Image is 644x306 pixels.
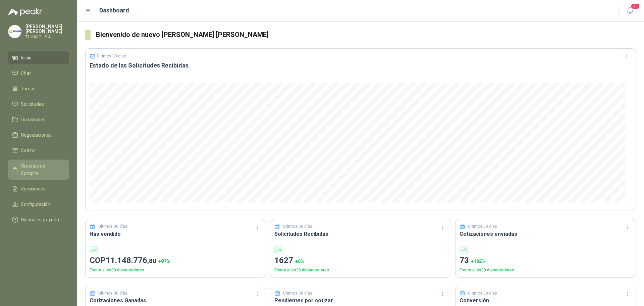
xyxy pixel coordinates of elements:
h3: Cotizaciones Ganadas [90,296,262,305]
a: Cotizar [8,144,69,157]
p: Frente a los 30 días anteriores [274,267,446,273]
p: Últimos 30 días [98,223,127,230]
span: Negociaciones [21,131,52,139]
p: Últimos 30 días [97,54,126,58]
a: Chat [8,67,69,80]
h3: Estado de las Solicitudes Recibidas [90,61,632,70]
h3: Pendientes por cotizar [274,296,446,305]
button: 20 [624,5,636,17]
p: Frente a los 30 días anteriores [90,267,262,273]
p: COP [90,254,262,267]
p: 73 [460,254,632,267]
img: Logo peakr [8,8,42,16]
a: Configuración [8,198,69,211]
span: ,80 [147,257,156,265]
a: Inicio [8,51,69,64]
span: Inicio [21,54,32,61]
span: Configuración [21,201,50,208]
h3: Has vendido [90,230,262,238]
p: [PERSON_NAME] [PERSON_NAME] [25,24,69,34]
p: Últimos 30 días [283,290,312,297]
h3: Conversión [460,296,632,305]
a: Licitaciones [8,113,69,126]
span: + 6 % [295,259,304,264]
a: Solicitudes [8,98,69,111]
p: Últimos 30 días [468,290,497,297]
span: 20 [631,3,640,9]
p: Frente a los 30 días anteriores [460,267,632,273]
span: + 97 % [158,259,170,264]
h1: Dashboard [99,6,129,15]
a: Tareas [8,82,69,95]
p: Últimos 30 días [468,223,497,230]
a: Órdenes de Compra [8,160,69,180]
span: + 192 % [471,259,485,264]
span: Órdenes de Compra [21,162,63,177]
span: Licitaciones [21,116,46,123]
p: Últimos 30 días [98,290,127,297]
p: Últimos 30 días [283,223,312,230]
img: Company Logo [8,25,21,38]
span: Tareas [21,85,36,92]
p: TUVACOL S.A. [25,35,69,39]
h3: Cotizaciones enviadas [460,230,632,238]
span: 11.148.776 [106,256,156,265]
a: Manuales y ayuda [8,213,69,226]
span: Cotizar [21,147,36,154]
span: Remisiones [21,185,46,192]
span: Manuales y ayuda [21,216,59,223]
span: Solicitudes [21,100,44,108]
span: Chat [21,70,31,77]
h3: Solicitudes Recibidas [274,230,446,238]
h3: Bienvenido de nuevo [PERSON_NAME] [PERSON_NAME] [96,30,636,40]
a: Negociaciones [8,129,69,141]
p: 1627 [274,254,446,267]
a: Remisiones [8,182,69,195]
